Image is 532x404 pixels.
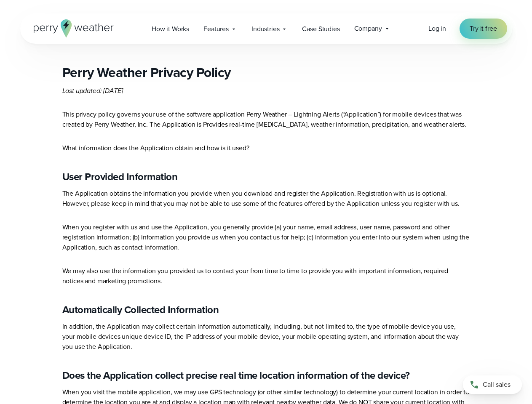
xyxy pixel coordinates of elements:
[62,109,470,130] p: This privacy policy governs your use of the software application Perry Weather – Lightning Alerts...
[302,24,340,34] span: Case Studies
[251,24,279,34] span: Industries
[62,143,470,153] p: What information does the Application obtain and how is it used?
[62,170,470,183] h3: User Provided Information
[463,375,522,394] a: Call sales
[62,369,470,382] h3: Does the Application collect precise real time location information of the device?
[203,24,229,34] span: Features
[62,322,470,352] p: In addition, the Application may collect certain information automatically, including, but not li...
[62,222,470,252] p: When you register with us and use the Application, you generally provide (a) your name, email add...
[144,20,196,37] a: How it Works
[470,24,497,34] span: Try it free
[62,189,470,209] p: The Application obtains the information you provide when you download and register the Applicatio...
[354,24,382,34] span: Company
[295,20,347,37] a: Case Studies
[62,86,123,96] em: Last updated: [DATE]
[428,24,446,34] a: Log in
[62,64,470,81] h2: Perry Weather Privacy Policy
[483,380,511,390] span: Call sales
[460,19,507,39] a: Try it free
[62,266,470,286] p: We may also use the information you provided us to contact your from time to time to provide you ...
[152,24,189,34] span: How it Works
[62,303,470,316] h3: Automatically Collected Information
